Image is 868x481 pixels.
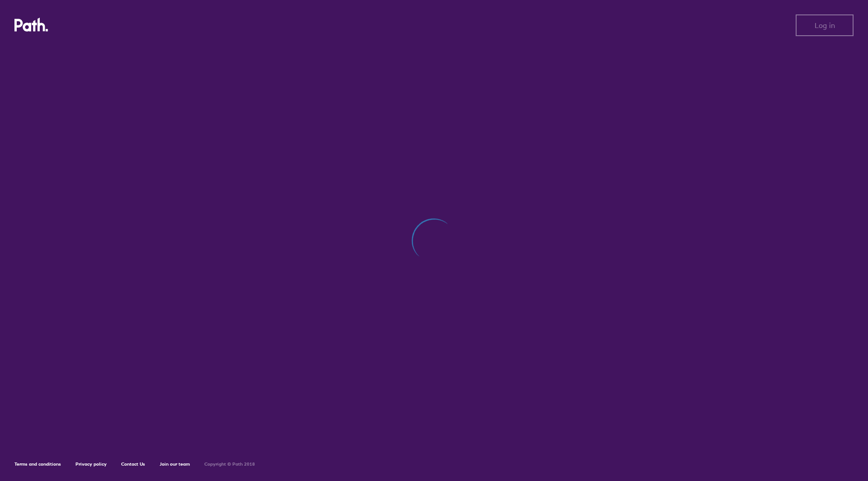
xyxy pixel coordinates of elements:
span: Log in [815,21,835,29]
h6: Copyright © Path 2018 [204,462,255,467]
a: Terms and conditions [14,461,61,467]
a: Join our team [160,461,190,467]
a: Privacy policy [75,461,107,467]
button: Log in [796,14,854,36]
a: Contact Us [121,461,145,467]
